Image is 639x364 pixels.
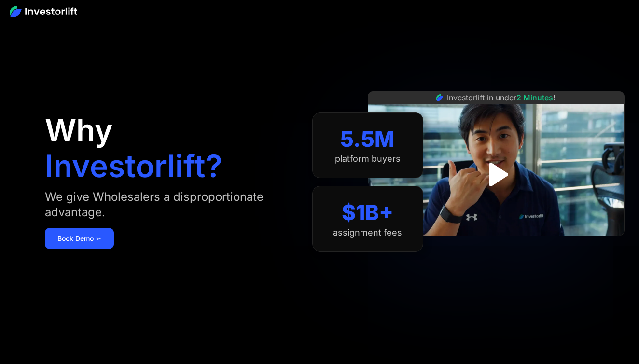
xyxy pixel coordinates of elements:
[447,92,556,103] div: Investorlift in under !
[333,227,402,238] div: assignment fees
[45,115,113,146] h1: Why
[340,126,395,152] div: 5.5M
[516,93,553,102] span: 2 Minutes
[335,154,401,164] div: platform buyers
[45,151,222,182] h1: Investorlift?
[45,189,293,220] div: We give Wholesalers a disproportionate advantage.
[45,228,114,249] a: Book Demo ➢
[342,200,393,225] div: $1B+
[474,153,517,196] a: open lightbox
[424,241,569,252] iframe: Customer reviews powered by Trustpilot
